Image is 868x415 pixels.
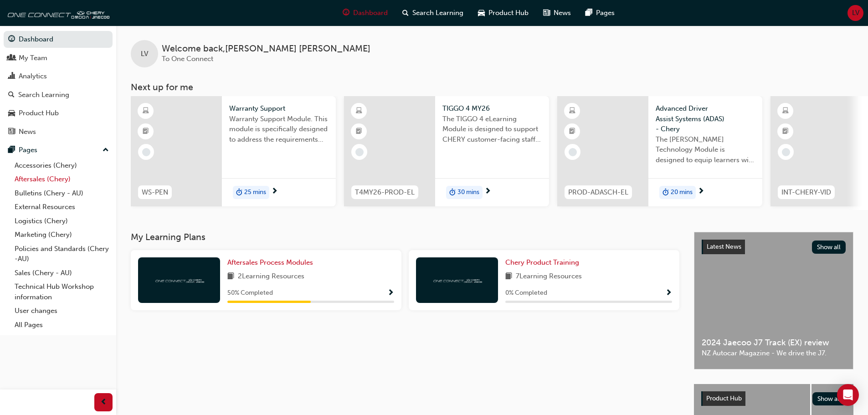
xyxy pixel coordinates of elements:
span: duration-icon [449,187,456,199]
a: Latest NewsShow all [702,240,846,254]
span: guage-icon [343,7,349,19]
button: Show all [812,241,846,254]
span: news-icon [543,7,550,19]
span: learningRecordVerb_NONE-icon [355,148,364,156]
a: PROD-ADASCH-ELAdvanced Driver Assist Systems (ADAS) - CheryThe [PERSON_NAME] Technology Module is... [557,96,762,206]
img: oneconnect [154,276,204,284]
a: Policies and Standards (Chery -AU) [11,242,113,266]
a: Accessories (Chery) [11,159,113,173]
span: pages-icon [586,7,592,19]
div: Analytics [19,71,47,82]
a: WS-PENWarranty SupportWarranty Support Module. This module is specifically designed to address th... [131,96,336,206]
span: book-icon [505,271,512,282]
a: Product Hub [4,105,113,122]
span: prev-icon [100,397,107,408]
span: 20 mins [671,187,693,198]
a: search-iconSearch Learning [395,4,471,22]
span: pages-icon [8,146,15,154]
a: Technical Hub Workshop information [11,280,113,304]
button: Show Progress [387,287,394,299]
a: Logistics (Chery) [11,214,113,228]
span: duration-icon [236,187,242,199]
img: oneconnect [432,276,482,284]
span: Product Hub [488,8,529,18]
span: 7 Learning Resources [516,271,582,282]
span: LV [852,8,859,18]
button: Show Progress [665,287,672,299]
a: My Team [4,50,113,67]
a: Latest NewsShow all2024 Jaecoo J7 Track (EX) reviewNZ Autocar Magazine - We drive the J7. [694,232,853,369]
span: car-icon [478,7,485,19]
a: All Pages [11,318,113,332]
span: Warranty Support [229,103,329,114]
a: News [4,123,113,140]
span: booktick-icon [143,126,149,138]
button: DashboardMy TeamAnalyticsSearch LearningProduct HubNews [4,29,113,142]
a: guage-iconDashboard [335,4,395,22]
span: 2024 Jaecoo J7 Track (EX) review [702,338,846,348]
a: Aftersales (Chery) [11,172,113,186]
span: search-icon [8,91,15,99]
span: Warranty Support Module. This module is specifically designed to address the requirements and pro... [229,114,329,145]
span: duration-icon [663,187,669,199]
h3: Next up for me [116,82,868,92]
span: WS-PEN [142,187,168,198]
span: chart-icon [8,72,15,81]
span: Latest News [707,243,741,251]
a: Search Learning [4,87,113,103]
div: Open Intercom Messenger [837,384,859,406]
div: News [19,127,36,137]
span: The [PERSON_NAME] Technology Module is designed to equip learners with essential knowledge about ... [656,134,755,165]
span: Search Learning [412,8,463,18]
span: search-icon [402,7,409,19]
span: next-icon [484,188,491,196]
span: Advanced Driver Assist Systems (ADAS) - Chery [656,103,755,134]
span: learningResourceType_ELEARNING-icon [356,105,362,117]
span: NZ Autocar Magazine - We drive the J7. [702,348,846,359]
a: Dashboard [4,31,113,48]
span: booktick-icon [356,126,362,138]
a: Bulletins (Chery - AU) [11,186,113,200]
span: Welcome back , [PERSON_NAME] [PERSON_NAME] [162,44,370,54]
h3: My Learning Plans [131,232,679,242]
div: My Team [19,53,47,63]
span: booktick-icon [569,126,575,138]
span: next-icon [698,188,704,196]
button: LV [847,5,863,21]
span: Pages [596,8,615,18]
button: Show all [812,392,847,405]
div: Product Hub [19,108,59,118]
span: book-icon [227,271,234,282]
span: next-icon [271,188,278,196]
div: Search Learning [18,90,69,100]
span: Product Hub [706,395,742,402]
a: news-iconNews [536,4,578,22]
span: learningResourceType_ELEARNING-icon [782,105,789,117]
button: Pages [4,142,113,159]
span: 30 mins [457,187,479,198]
span: Show Progress [665,289,672,297]
span: 0 % Completed [505,288,547,298]
span: 50 % Completed [227,288,273,298]
span: To One Connect [162,55,213,63]
a: Analytics [4,68,113,85]
span: guage-icon [8,36,15,44]
span: learningResourceType_ELEARNING-icon [143,105,149,117]
span: car-icon [8,109,15,118]
a: Sales (Chery - AU) [11,266,113,280]
span: learningResourceType_ELEARNING-icon [569,105,575,117]
a: Aftersales Process Modules [227,257,317,268]
div: Pages [19,145,37,155]
span: Show Progress [387,289,394,297]
a: Marketing (Chery) [11,228,113,242]
img: oneconnect [5,4,109,22]
span: T4MY26-PROD-EL [355,187,415,198]
span: Aftersales Process Modules [227,258,313,266]
span: people-icon [8,54,15,62]
a: car-iconProduct Hub [471,4,536,22]
span: learningRecordVerb_NONE-icon [569,148,577,156]
a: T4MY26-PROD-ELTIGGO 4 MY26The TIGGO 4 eLearning Module is designed to support CHERY customer-faci... [344,96,549,206]
span: up-icon [103,144,109,156]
